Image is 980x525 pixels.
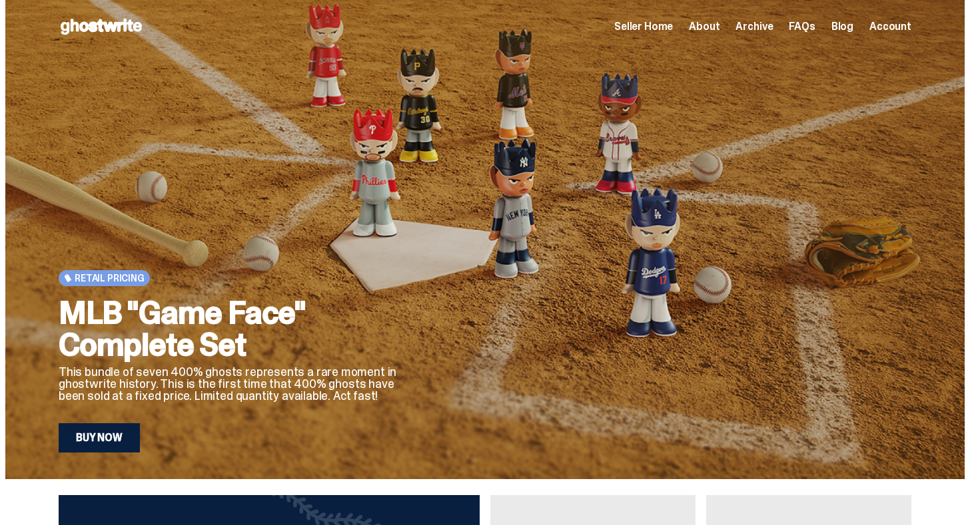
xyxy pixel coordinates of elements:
a: FAQs [789,21,815,32]
span: Retail Pricing [75,273,145,283]
a: About [689,21,720,32]
a: Seller Home [614,21,673,32]
a: Archive [735,21,773,32]
h2: MLB "Game Face" Complete Set [59,297,405,361]
p: This bundle of seven 400% ghosts represents a rare moment in ghostwrite history. This is the firs... [59,366,405,402]
a: Account [869,21,911,32]
a: Blog [831,21,853,32]
a: Buy Now [59,423,140,452]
